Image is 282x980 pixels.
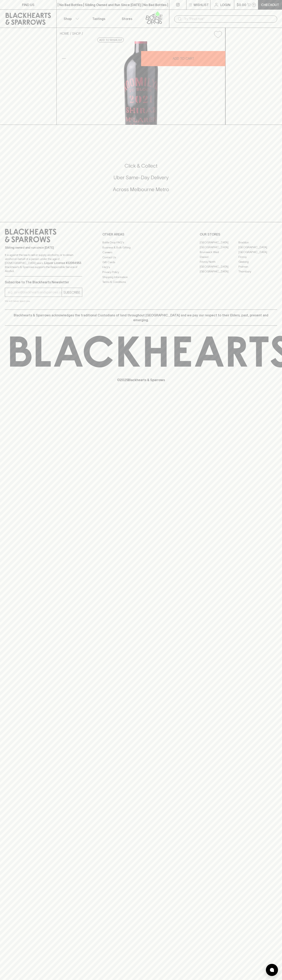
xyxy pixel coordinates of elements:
a: Elwood [200,254,238,259]
p: OUR STORES [200,232,277,237]
img: bubble-icon [270,968,274,972]
h5: Uber Same-Day Delivery [5,174,277,181]
a: Thornbury [238,269,277,274]
button: Add to wishlist [212,29,224,40]
p: Stores [122,16,132,21]
a: [GEOGRAPHIC_DATA] [200,245,238,250]
a: FAQ's [102,265,180,270]
a: [GEOGRAPHIC_DATA] [200,264,238,269]
a: SHOP [72,32,81,35]
p: Shop [64,16,72,21]
p: We will never spam you [5,299,82,303]
a: Prahran [238,264,277,269]
button: Add to wishlist [97,38,124,42]
a: Gift Cards [102,260,180,265]
p: OTHER AREAS [102,232,180,237]
p: Subscribe to The Blackhearts Newsletter [5,280,82,285]
a: Terms & Conditions [102,280,180,285]
input: Try "Pinot noir" [184,16,274,22]
a: Fitzroy North [200,259,238,264]
a: Business & Bulk Gifting [102,245,180,250]
a: Stores [113,10,141,28]
h5: Across Melbourne Metro [5,186,277,193]
button: Shop [57,10,85,28]
img: 39119.png [57,41,225,125]
p: It is against the law to sell or supply alcohol to, or to obtain alcohol on behalf of a person un... [5,253,82,273]
button: ADD TO CART [141,51,225,66]
a: [GEOGRAPHIC_DATA] [238,250,277,254]
a: Geelong [238,259,277,264]
p: 0 [253,4,255,6]
p: Tastings [92,16,105,21]
a: Contact Us [102,255,180,260]
a: Braddon [238,240,277,245]
p: $0.00 [237,2,246,7]
a: [GEOGRAPHIC_DATA] [200,269,238,274]
a: Shipping Information [102,275,180,279]
strong: Liquor License #32064953 [44,261,81,265]
a: Fitzroy [238,254,277,259]
a: HOME [60,32,69,35]
div: Call to action block [5,146,277,214]
a: Bottle Drop FAQ's [102,240,180,245]
p: Wishlist [194,2,209,7]
p: Login [220,2,230,7]
p: Sibling owned and run since [DATE] [5,246,82,250]
button: SUBSCRIBE [62,288,82,297]
a: [GEOGRAPHIC_DATA] [238,245,277,250]
h5: Click & Collect [5,163,277,169]
p: Checkout [261,2,279,7]
p: ADD TO CART [173,56,194,61]
a: [GEOGRAPHIC_DATA] [200,240,238,245]
input: e.g. jane@blackheartsandsparrows.com.au [8,289,62,296]
p: FIND US [22,2,34,7]
p: SUBSCRIBE [63,290,80,295]
a: Tastings [85,10,113,28]
a: Careers [102,250,180,255]
a: Brunswick West [200,250,238,254]
a: Privacy Policy [102,270,180,275]
p: Blackhearts & Sparrows acknowledges the traditional Custodians of land throughout [GEOGRAPHIC_DAT... [8,313,274,322]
